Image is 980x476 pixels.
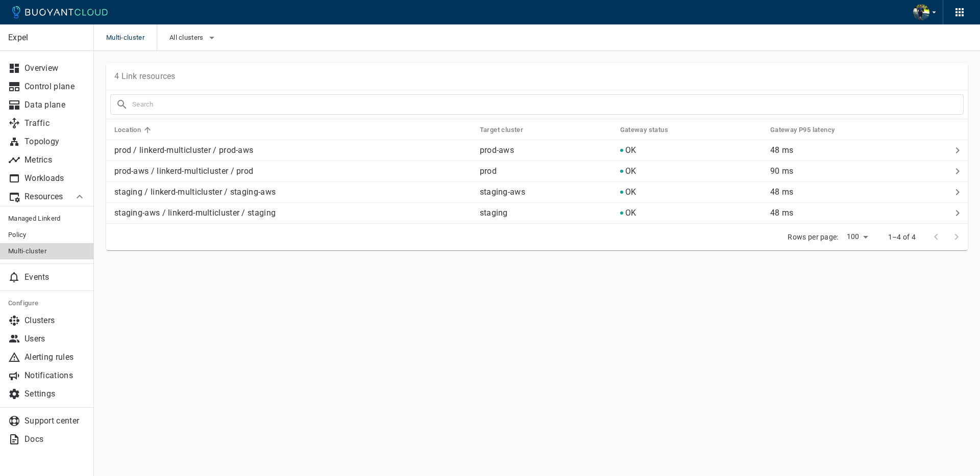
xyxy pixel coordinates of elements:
p: Alerting rules [24,352,86,362]
p: 1–4 of 4 [888,232,916,242]
span: Multi-cluster [106,24,157,51]
p: staging-aws [480,187,525,197]
span: Gateway P95 latency [770,125,848,135]
span: Gateway status [620,125,682,135]
p: 48 ms [770,145,947,155]
p: OK [625,187,636,197]
p: prod [480,166,497,176]
input: Search [132,97,963,112]
span: Location [114,125,154,135]
p: 90 ms [770,166,947,176]
p: staging / linkerd-multicluster / staging-aws [114,187,472,197]
p: Notifications [24,371,86,381]
p: staging-aws / linkerd-multicluster / staging [114,208,472,218]
p: OK [625,145,636,155]
p: Resources [24,192,65,202]
h5: Target cluster [480,126,524,134]
p: Settings [24,389,86,399]
p: Clusters [24,315,86,326]
h5: Location [114,126,141,134]
span: Managed Linkerd [8,215,86,223]
p: staging [480,208,508,218]
p: Rows per page: [788,232,838,242]
p: Overview [24,63,86,73]
p: Traffic [24,118,86,128]
h5: Gateway P95 latency [770,126,835,134]
p: prod-aws [480,145,514,155]
p: Events [24,272,86,282]
img: Bjorn Stange [913,4,929,20]
p: OK [625,166,636,176]
p: Expel [8,33,85,43]
h5: Configure [8,299,86,307]
p: Data plane [24,100,86,110]
p: 4 Link resources [114,71,176,82]
p: Control plane [24,82,86,92]
span: All clusters [169,34,206,42]
h5: Gateway status [620,126,669,134]
span: Policy [8,231,86,239]
p: Metrics [24,155,86,165]
p: prod / linkerd-multicluster / prod-aws [114,145,472,155]
span: Target cluster [480,125,537,135]
p: Docs [24,434,86,444]
p: 48 ms [770,187,947,197]
p: 48 ms [770,208,947,218]
p: prod-aws / linkerd-multicluster / prod [114,166,472,176]
p: Support center [24,416,86,426]
div: 100 [843,229,872,244]
span: Multi-cluster [8,247,86,255]
p: OK [625,208,636,218]
p: Users [24,334,86,344]
p: Workloads [24,173,86,183]
p: Topology [24,137,86,147]
button: All clusters [169,30,218,45]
